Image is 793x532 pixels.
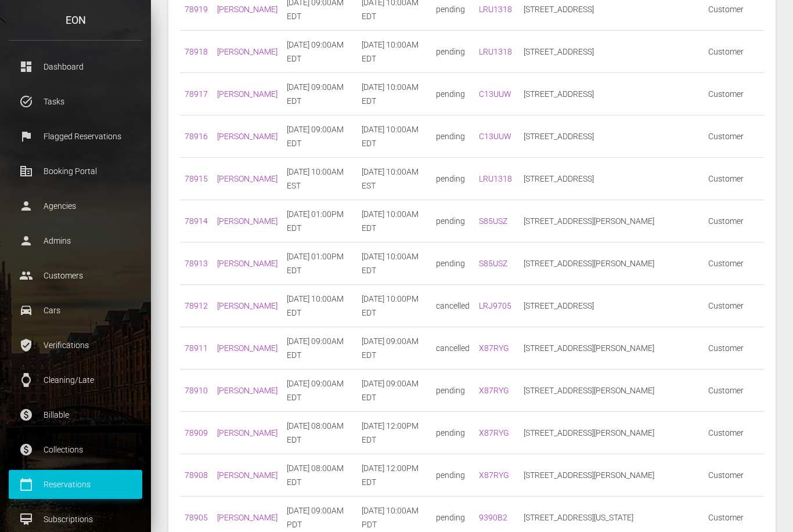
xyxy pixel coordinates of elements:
[17,232,134,249] p: Admins
[479,471,509,480] a: X87RYG
[431,327,474,370] td: cancelled
[704,285,764,327] td: Customer
[217,513,277,522] a: [PERSON_NAME]
[185,47,208,56] a: 78918
[704,200,764,243] td: Customer
[704,412,764,454] td: Customer
[17,162,134,180] p: Booking Portal
[185,259,208,268] a: 78913
[704,370,764,412] td: Customer
[185,301,208,310] a: 78912
[357,454,432,497] td: [DATE] 12:00PM EDT
[17,128,134,145] p: Flagged Reservations
[704,158,764,200] td: Customer
[519,158,704,200] td: [STREET_ADDRESS]
[519,200,704,243] td: [STREET_ADDRESS][PERSON_NAME]
[704,31,764,73] td: Customer
[357,243,432,285] td: [DATE] 10:00AM EDT
[479,386,509,395] a: X87RYG
[519,243,704,285] td: [STREET_ADDRESS][PERSON_NAME]
[357,115,432,158] td: [DATE] 10:00AM EDT
[519,31,704,73] td: [STREET_ADDRESS]
[704,243,764,285] td: Customer
[9,122,142,151] a: flag Flagged Reservations
[282,243,357,285] td: [DATE] 01:00PM EDT
[185,428,208,437] a: 78909
[282,412,357,454] td: [DATE] 08:00AM EDT
[17,441,134,458] p: Collections
[357,327,432,370] td: [DATE] 09:00AM EDT
[217,216,277,226] a: [PERSON_NAME]
[217,174,277,183] a: [PERSON_NAME]
[185,89,208,99] a: 78917
[357,73,432,115] td: [DATE] 10:00AM EDT
[17,336,134,354] p: Verifications
[704,454,764,497] td: Customer
[479,216,507,226] a: S85USZ
[479,428,509,437] a: X87RYG
[519,285,704,327] td: [STREET_ADDRESS]
[217,259,277,268] a: [PERSON_NAME]
[17,93,134,110] p: Tasks
[185,471,208,480] a: 78908
[9,261,142,290] a: people Customers
[9,296,142,325] a: drive_eta Cars
[17,511,134,528] p: Subscriptions
[185,5,208,14] a: 78919
[217,132,277,141] a: [PERSON_NAME]
[282,73,357,115] td: [DATE] 09:00AM EDT
[217,89,277,99] a: [PERSON_NAME]
[431,285,474,327] td: cancelled
[185,132,208,141] a: 78916
[519,412,704,454] td: [STREET_ADDRESS][PERSON_NAME]
[9,87,142,116] a: task_alt Tasks
[357,370,432,412] td: [DATE] 09:00AM EDT
[704,327,764,370] td: Customer
[17,58,134,75] p: Dashboard
[431,412,474,454] td: pending
[282,200,357,243] td: [DATE] 01:00PM EDT
[9,435,142,464] a: paid Collections
[704,73,764,115] td: Customer
[357,158,432,200] td: [DATE] 10:00AM EST
[431,454,474,497] td: pending
[185,386,208,395] a: 78910
[519,454,704,497] td: [STREET_ADDRESS][PERSON_NAME]
[431,115,474,158] td: pending
[9,400,142,429] a: paid Billable
[704,115,764,158] td: Customer
[17,267,134,284] p: Customers
[431,243,474,285] td: pending
[519,327,704,370] td: [STREET_ADDRESS][PERSON_NAME]
[17,371,134,389] p: Cleaning/Late
[479,89,511,99] a: C13UUW
[282,454,357,497] td: [DATE] 08:00AM EDT
[282,327,357,370] td: [DATE] 09:00AM EDT
[185,513,208,522] a: 78905
[17,302,134,319] p: Cars
[431,370,474,412] td: pending
[17,406,134,424] p: Billable
[519,370,704,412] td: [STREET_ADDRESS][PERSON_NAME]
[9,470,142,499] a: calendar_today Reservations
[479,132,511,141] a: C13UUW
[479,343,509,353] a: X87RYG
[431,158,474,200] td: pending
[9,191,142,220] a: person Agencies
[9,365,142,395] a: watch Cleaning/Late
[217,301,277,310] a: [PERSON_NAME]
[185,174,208,183] a: 78915
[217,343,277,353] a: [PERSON_NAME]
[357,285,432,327] td: [DATE] 10:00PM EDT
[282,31,357,73] td: [DATE] 09:00AM EDT
[9,226,142,255] a: person Admins
[479,174,512,183] a: LRU1318
[357,412,432,454] td: [DATE] 12:00PM EDT
[185,216,208,226] a: 78914
[282,285,357,327] td: [DATE] 10:00AM EDT
[282,115,357,158] td: [DATE] 09:00AM EDT
[357,200,432,243] td: [DATE] 10:00AM EDT
[9,331,142,360] a: verified_user Verifications
[9,157,142,186] a: corporate_fare Booking Portal
[282,158,357,200] td: [DATE] 10:00AM EST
